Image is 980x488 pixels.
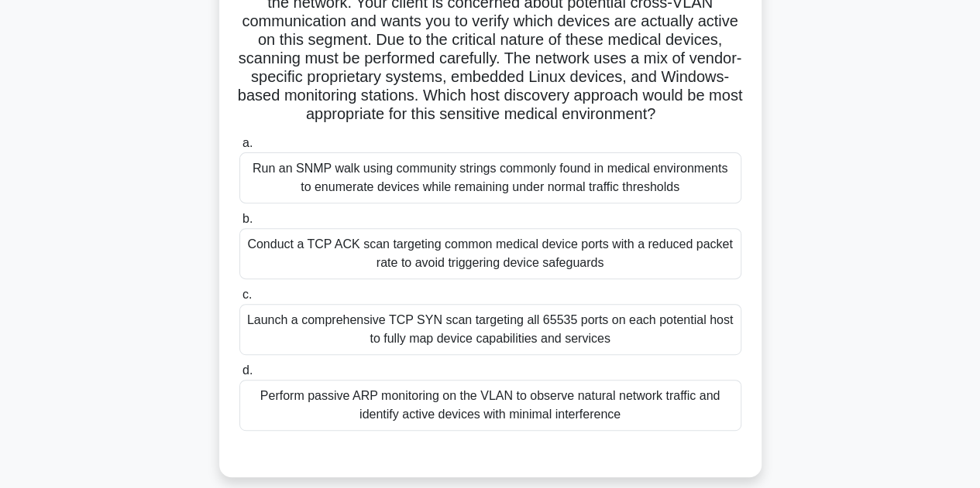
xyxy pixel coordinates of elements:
[239,380,741,431] div: Perform passive ARP monitoring on the VLAN to observe natural network traffic and identify active...
[242,136,253,149] span: a.
[242,363,253,377] span: d.
[239,304,741,355] div: Launch a comprehensive TCP SYN scan targeting all 65535 ports on each potential host to fully map...
[239,152,741,203] div: Run an SNMP walk using community strings commonly found in medical environments to enumerate devi...
[242,288,252,301] span: c.
[239,228,741,279] div: Conduct a TCP ACK scan targeting common medical device ports with a reduced packet rate to avoid ...
[242,212,253,225] span: b.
